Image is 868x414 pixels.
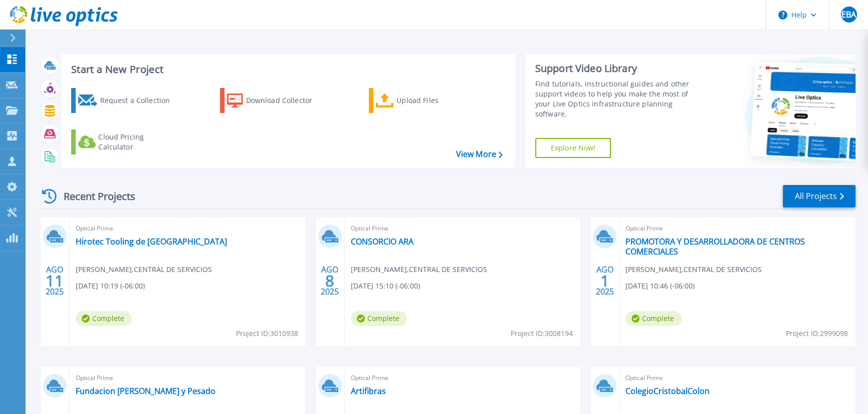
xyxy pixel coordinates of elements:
a: Download Collector [220,88,332,113]
span: Project ID: 3008194 [511,328,573,339]
span: 1 [600,276,609,285]
a: Hirotec Tooling de [GEOGRAPHIC_DATA] [76,236,227,246]
a: CONSORCIO ARA [351,236,413,246]
span: Optical Prime [76,223,300,234]
span: Optical Prime [625,223,849,234]
div: Find tutorials, instructional guides and other support videos to help you make the most of your L... [535,79,703,119]
span: [DATE] 10:46 (-06:00) [625,280,695,291]
div: Download Collector [246,90,326,110]
span: Complete [625,311,682,326]
span: Project ID: 3010938 [236,328,298,339]
a: Cloud Pricing Calculator [71,129,183,154]
a: Upload Files [369,88,481,113]
span: EBA [841,10,856,18]
div: AGO 2025 [595,262,614,299]
span: Project ID: 2999098 [786,328,848,339]
a: All Projects [783,185,855,207]
span: [PERSON_NAME] , CENTRAL DE SERVICIOS [625,264,762,275]
a: Explore Now! [535,138,611,158]
h3: Start a New Project [71,64,502,75]
span: Optical Prime [76,372,300,383]
span: [DATE] 15:10 (-06:00) [351,280,420,291]
div: Upload Files [396,90,477,110]
div: AGO 2025 [320,262,339,299]
span: Optical Prime [625,372,849,383]
a: Artifibras [351,386,386,396]
span: [PERSON_NAME] , CENTRAL DE SERVICIOS [76,264,212,275]
div: Support Video Library [535,62,703,75]
span: [PERSON_NAME] , CENTRAL DE SERVICIOS [351,264,487,275]
span: [DATE] 10:19 (-06:00) [76,280,145,291]
div: AGO 2025 [45,262,64,299]
span: 11 [46,276,64,285]
div: Request a Collection [100,90,180,110]
span: Optical Prime [351,223,575,234]
a: View More [456,149,502,159]
a: PROMOTORA Y DESARROLLADORA DE CENTROS COMERCIALES [625,236,849,256]
span: 8 [325,276,334,285]
div: Cloud Pricing Calculator [98,132,178,152]
a: Request a Collection [71,88,183,113]
span: Optical Prime [351,372,575,383]
span: Complete [76,311,132,326]
div: Recent Projects [39,184,149,208]
span: Complete [351,311,407,326]
a: ColegioCristobalColon [625,386,710,396]
a: Fundacion [PERSON_NAME] y Pesado [76,386,215,396]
